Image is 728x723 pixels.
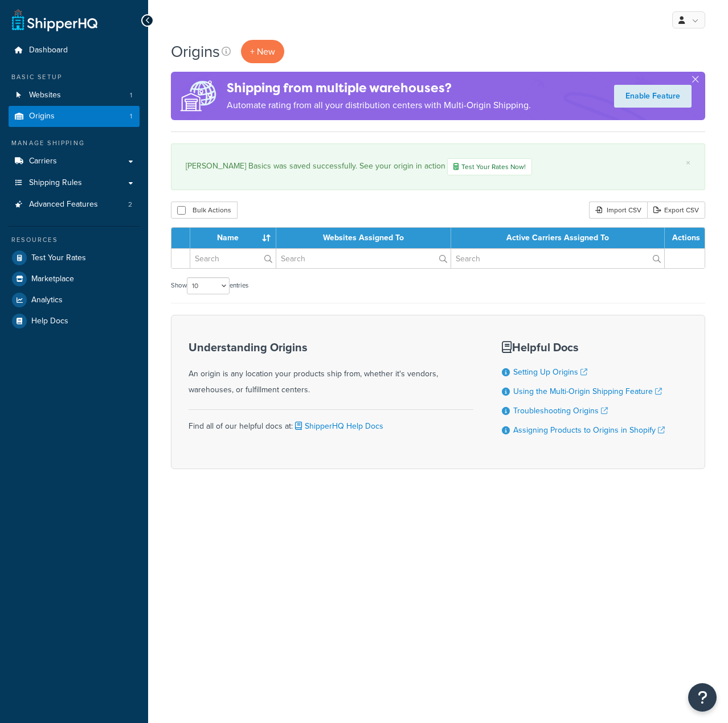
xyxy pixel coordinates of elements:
[276,249,451,268] input: Search
[276,228,451,248] th: Websites Assigned To
[9,248,140,268] a: Test Your Rates
[29,157,57,166] span: Carriers
[513,385,662,397] a: Using the Multi-Origin Shipping Feature
[29,200,98,209] span: Advanced Features
[171,202,238,219] button: Bulk Actions
[227,97,531,113] p: Automate rating from all your distribution centers with Multi-Origin Shipping.
[451,228,665,248] th: Active Carriers Assigned To
[447,158,532,175] a: Test Your Rates Now!
[513,424,665,436] a: Assigning Products to Origins in Shopify
[29,91,61,100] span: Websites
[187,277,230,294] select: Showentries
[9,235,140,245] div: Resources
[130,91,132,100] span: 1
[9,85,140,106] li: Websites
[130,112,132,121] span: 1
[190,228,276,248] th: Name
[128,200,132,209] span: 2
[9,40,140,61] a: Dashboard
[31,295,63,305] span: Analytics
[29,112,55,121] span: Origins
[189,341,473,398] div: An origin is any location your products ship from, whether it's vendors, warehouses, or fulfillme...
[227,79,531,97] h4: Shipping from multiple warehouses?
[31,253,86,263] span: Test Your Rates
[9,138,140,148] div: Manage Shipping
[171,40,220,63] h1: Origins
[9,311,140,331] a: Help Docs
[9,269,140,289] a: Marketplace
[9,172,140,194] a: Shipping Rules
[9,72,140,82] div: Basic Setup
[647,202,705,219] a: Export CSV
[9,194,140,215] a: Advanced Features 2
[665,228,705,248] th: Actions
[513,366,587,378] a: Setting Up Origins
[12,9,97,31] a: ShipperHQ Home
[31,317,68,326] span: Help Docs
[9,106,140,127] a: Origins 1
[686,158,690,167] a: ×
[9,194,140,215] li: Advanced Features
[29,178,82,188] span: Shipping Rules
[31,274,74,284] span: Marketplace
[451,249,664,268] input: Search
[9,290,140,310] a: Analytics
[190,249,276,268] input: Search
[186,158,690,175] div: [PERSON_NAME] Basics was saved successfully. See your origin in action
[250,45,275,58] span: + New
[189,341,473,354] h3: Understanding Origins
[513,405,608,417] a: Troubleshooting Origins
[9,151,140,172] a: Carriers
[502,341,665,354] h3: Helpful Docs
[241,40,284,63] a: + New
[171,72,227,120] img: ad-origins-multi-dfa493678c5a35abed25fd24b4b8a3fa3505936ce257c16c00bdefe2f3200be3.png
[9,85,140,106] a: Websites 1
[29,46,68,55] span: Dashboard
[614,85,692,108] a: Enable Feature
[9,106,140,127] li: Origins
[189,409,473,434] div: Find all of our helpful docs at:
[293,420,383,432] a: ShipperHQ Help Docs
[171,277,248,294] label: Show entries
[688,683,717,712] button: Open Resource Center
[589,202,647,219] div: Import CSV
